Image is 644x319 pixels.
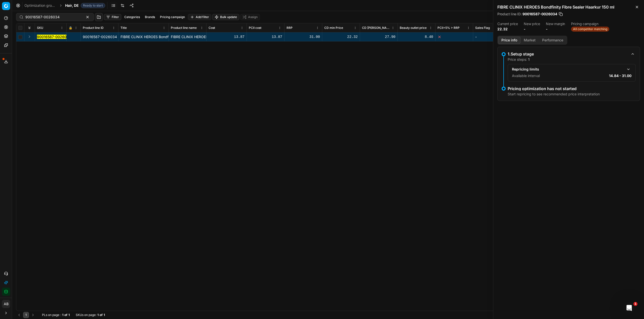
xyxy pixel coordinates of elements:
[120,35,222,39] span: FIBRE CLINIX HEROES Bondfinity Fibre Sealer Haarkur 150 ml
[508,57,530,62] p: Price steps:
[42,313,70,317] div: :
[609,73,631,78] p: 14.84 - 31.00
[97,313,99,317] strong: 1
[512,67,623,72] div: Repricing limits
[16,312,22,318] button: Go to previous page
[362,34,395,39] div: 27.90
[24,3,105,8] nav: breadcrumb
[24,3,57,8] a: Optimization groups
[324,26,343,30] span: CD min Price
[2,300,10,308] button: AB
[30,312,36,318] button: Go to next page
[400,34,433,39] div: 8.40
[524,22,540,26] dt: New price
[539,37,567,44] button: Performance
[64,313,67,317] strong: of
[2,300,10,308] span: AB
[143,14,157,20] button: Brands
[324,34,358,39] div: 22.32
[497,27,518,32] dd: 22.32
[571,27,609,32] span: All competitor matching
[62,313,63,317] strong: 1
[212,14,239,20] button: Bulk update
[42,313,59,317] span: PLs on page
[633,302,637,306] span: 1
[546,22,565,26] dt: New margin
[26,25,32,31] button: Expand all
[287,26,293,30] span: RRP
[400,26,427,30] span: Beauty outlet price
[520,37,539,44] button: Market
[497,22,518,26] dt: Current price
[158,14,187,20] button: Pricing campaign
[23,312,29,318] button: 1
[623,302,635,314] iframe: Intercom live chat
[497,4,640,10] h2: FIBRE CLINIX HEROES Bondfinity Fibre Sealer Haarkur 150 ml
[100,313,103,317] strong: of
[68,313,70,317] strong: 1
[209,26,215,30] span: Cost
[171,26,197,30] span: Product line name
[120,26,127,30] span: Title
[524,27,540,32] dd: -
[37,26,43,30] span: SKU
[546,27,565,32] dd: -
[104,313,105,317] strong: 1
[65,3,79,8] span: Hair, DE
[508,87,600,91] p: Pricing optimization has not started
[25,15,80,20] input: Search by SKU or title
[508,51,628,57] div: 1.Setup stage
[528,57,530,61] strong: 1
[512,73,540,78] p: Available interval
[522,12,557,17] span: 90016587-0026034
[475,26,490,30] span: Sales Flag
[81,3,105,8] span: Ready to start
[240,14,260,20] button: Assign
[37,34,71,39] button: 90016587-0026034
[104,14,121,20] button: Filter
[508,92,600,97] p: Start repricing to see recommended price interpretation
[83,34,116,39] div: 90016587-0026034
[188,14,211,20] button: Add filter
[83,26,104,30] span: Product line ID
[171,34,204,39] div: FIBRE CLINIX HEROES Bondfinity Fibre Sealer Haarkur 150 ml
[209,34,245,39] div: 13.87
[76,313,96,317] span: SKUs on page :
[498,37,520,44] button: Price info
[65,3,105,8] span: Hair, DEReady to start
[26,34,32,40] button: Expand
[16,312,36,318] nav: pagination
[497,12,521,16] span: Product line ID :
[362,26,390,30] span: CD [PERSON_NAME]
[69,26,72,30] span: 🔒
[287,34,320,39] div: 31.00
[473,32,511,41] td: -
[249,26,261,30] span: PCII cost
[122,14,142,20] button: Categories
[437,26,460,30] span: PCII+5% > RRP
[249,34,282,39] div: 13.87
[571,22,609,26] dt: Pricing campaign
